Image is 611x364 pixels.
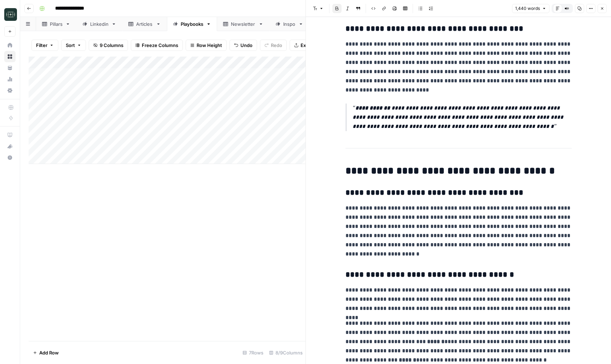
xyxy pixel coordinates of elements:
button: What's new? [4,141,16,152]
button: 9 Columns [89,40,128,51]
button: Add Row [29,347,63,358]
button: Undo [229,40,257,51]
span: Redo [271,42,282,49]
button: Redo [260,40,287,51]
img: Catalyst Logo [4,8,17,21]
div: Playbooks [181,20,203,28]
button: Row Height [186,40,227,51]
a: Usage [4,74,16,85]
a: Browse [4,51,16,62]
span: Sort [66,42,75,49]
a: Playbooks [167,17,217,31]
div: Articles [136,20,153,28]
a: Your Data [4,62,16,74]
span: 9 Columns [100,42,123,49]
span: 1,440 words [515,5,540,12]
button: Sort [61,40,86,51]
div: What's new? [5,141,15,152]
button: Filter [31,40,58,51]
button: Help + Support [4,152,16,163]
span: Add Row [39,349,59,356]
div: Pillars [50,20,63,28]
a: Pillars [36,17,76,31]
a: Newsletter [217,17,269,31]
span: Row Height [197,42,222,49]
div: Linkedin [90,20,109,28]
span: Freeze Columns [142,42,178,49]
a: Articles [122,17,167,31]
a: Home [4,40,16,51]
a: Settings [4,85,16,96]
span: Export CSV [301,42,326,49]
div: Inspo [283,20,296,28]
button: Workspace: Catalyst [4,6,16,23]
a: AirOps Academy [4,129,16,141]
div: Newsletter [231,20,256,28]
span: Filter [36,42,47,49]
div: 7 Rows [240,347,266,358]
a: Linkedin [76,17,122,31]
span: Undo [240,42,252,49]
button: Export CSV [290,40,330,51]
a: Inspo [269,17,309,31]
div: 8/9 Columns [266,347,305,358]
button: 1,440 words [512,4,549,13]
button: Freeze Columns [131,40,183,51]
